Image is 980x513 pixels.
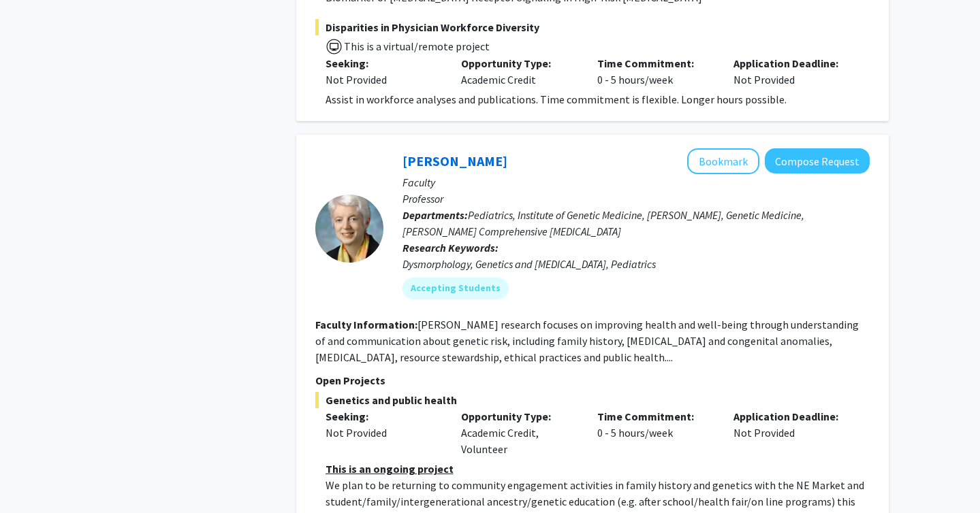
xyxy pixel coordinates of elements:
[687,148,759,174] button: Add Joann Bodurtha to Bookmarks
[587,408,723,457] div: 0 - 5 hours/week
[587,55,723,88] div: 0 - 5 hours/week
[315,318,417,331] b: Faculty Information:
[733,408,849,425] p: Application Deadline:
[402,256,870,272] div: Dysmorphology, Genetics and [MEDICAL_DATA], Pediatrics
[402,208,468,222] b: Departments:
[451,55,587,88] div: Academic Credit
[326,71,441,88] div: Not Provided
[326,462,454,476] u: This is an ongoing project
[402,208,804,238] span: Pediatrics, Institute of Genetic Medicine, [PERSON_NAME], Genetic Medicine, [PERSON_NAME] Compreh...
[402,174,870,191] p: Faculty
[10,452,58,503] iframe: Chat
[461,55,577,71] p: Opportunity Type:
[402,191,870,207] p: Professor
[765,148,870,173] button: Compose Request to Joann Bodurtha
[343,39,490,53] span: This is a virtual/remote project
[326,55,441,71] p: Seeking:
[597,408,713,425] p: Time Commitment:
[326,408,441,425] p: Seeking:
[315,19,870,35] span: Disparities in Physician Workforce Diversity
[326,425,441,441] div: Not Provided
[315,372,870,388] p: Open Projects
[315,318,859,364] fg-read-more: [PERSON_NAME] research focuses on improving health and well-being through understanding of and co...
[597,55,713,71] p: Time Commitment:
[315,392,870,408] span: Genetics and public health
[723,55,859,88] div: Not Provided
[461,408,577,425] p: Opportunity Type:
[402,241,499,254] b: Research Keywords:
[733,55,849,71] p: Application Deadline:
[451,408,587,457] div: Academic Credit, Volunteer
[326,91,870,107] div: Assist in workforce analyses and publications. Time commitment is flexible. Longer hours possible.
[402,152,507,169] a: [PERSON_NAME]
[402,278,509,299] mat-chip: Accepting Students
[723,408,859,457] div: Not Provided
